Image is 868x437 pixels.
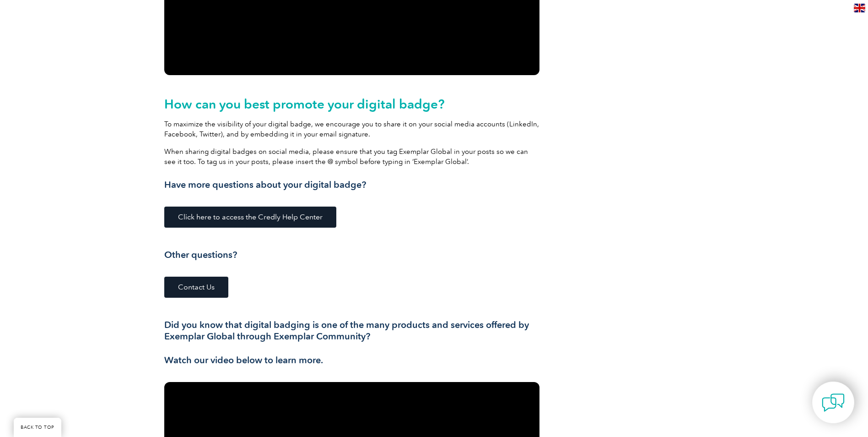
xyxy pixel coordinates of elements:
[164,179,539,191] h3: Have more questions about your digital badge?
[164,97,539,111] h2: How can you best promote your digital badge?
[164,147,539,167] p: When sharing digital badges on social media, please ensure that you tag Exemplar Global in your p...
[164,355,539,366] h3: Watch our video below to learn more.
[14,418,61,437] a: BACK TO TOP
[178,213,323,221] span: Click here to access the Credly Help Center
[164,319,539,342] h3: Did you know that digital badging is one of the many products and services offered by Exemplar Gl...
[178,284,215,291] span: Contact Us
[164,277,228,298] a: Contact Us
[822,391,845,414] img: contact-chat.png
[854,4,865,12] img: en
[164,249,539,261] h3: Other questions?
[164,207,336,228] a: Click here to access the Credly Help Center
[164,119,539,139] p: To maximize the visibility of your digital badge, we encourage you to share it on your social med...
